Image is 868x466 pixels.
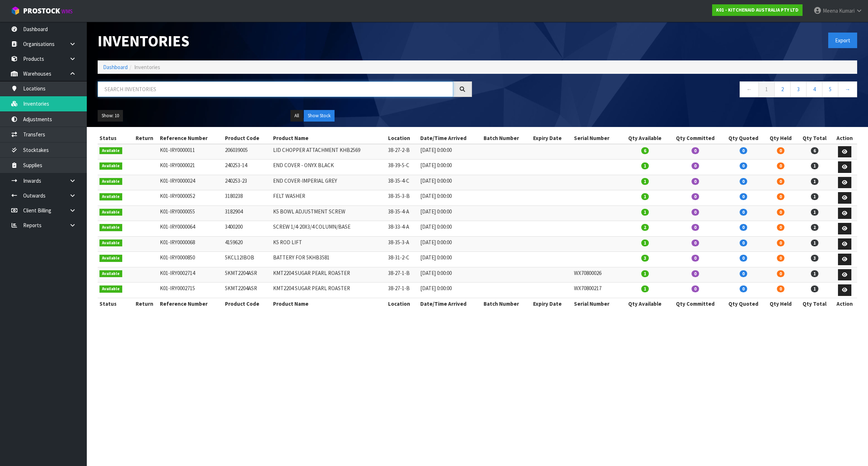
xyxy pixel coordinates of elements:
span: Available [99,193,122,200]
span: Available [99,270,122,278]
span: 0 [740,147,747,154]
a: K01 - KITCHENAID AUSTRALIA PTY LTD [712,4,803,16]
td: WX70800217 [572,283,622,298]
span: 0 [740,224,747,231]
span: 0 [777,224,784,231]
td: END COVER - ONYX BLACK [271,160,386,175]
td: K5 ROD LIFT [271,236,386,252]
th: Qty Committed [668,298,722,309]
td: [DATE] 0:00:00 [418,236,482,252]
a: 2 [774,81,791,97]
td: END COVER-IMPERIAL GREY [271,175,386,190]
th: Qty Available [622,132,668,144]
span: 0 [740,285,747,292]
td: 5KMT2204ASR [223,283,271,298]
th: Serial Number [572,298,622,309]
td: [DATE] 0:00:00 [418,206,482,221]
span: Available [99,255,122,262]
span: 1 [811,162,818,169]
td: K01-IRY0000055 [158,206,223,221]
td: 5KMT2204ASR [223,267,271,283]
span: 0 [740,255,747,262]
span: 1 [641,193,649,200]
span: 2 [811,224,818,231]
span: 0 [692,178,699,185]
span: 0 [692,147,699,154]
span: 0 [692,255,699,262]
span: Available [99,240,122,247]
th: Action [832,132,857,144]
th: Location [386,132,419,144]
span: 0 [777,178,784,185]
td: 38-35-4-C [386,175,419,190]
th: Return [131,298,158,309]
span: 1 [641,270,649,277]
span: Meena [823,7,838,14]
span: 0 [740,209,747,216]
td: 38-31-2-C [386,252,419,267]
th: Product Name [271,132,386,144]
td: K01-IRY0000064 [158,221,223,237]
td: KMT2204 SUGAR PEARL ROASTER [271,267,386,283]
h1: Inventories [98,33,472,50]
td: 38-35-4-A [386,206,419,221]
td: 38-27-1-B [386,267,419,283]
td: 3400200 [223,221,271,237]
td: [DATE] 0:00:00 [418,221,482,237]
th: Product Code [223,298,271,309]
td: K01-IRY0000024 [158,175,223,190]
a: 5 [822,81,838,97]
span: 0 [777,162,784,169]
a: ← [740,81,759,97]
a: 4 [806,81,822,97]
span: Available [99,285,122,293]
span: 0 [740,270,747,277]
td: [DATE] 0:00:00 [418,160,482,175]
td: 38-39-5-C [386,160,419,175]
th: Status [98,298,131,309]
th: Action [832,298,857,309]
th: Batch Number [482,298,531,309]
span: 0 [777,255,784,262]
td: 240253-14 [223,160,271,175]
td: 38-35-3-B [386,190,419,206]
td: K01-IRY0000021 [158,160,223,175]
td: 3182904 [223,206,271,221]
td: KMT2204 SUGAR PEARL ROASTER [271,283,386,298]
span: Available [99,209,122,216]
span: Available [99,147,122,154]
td: WX70800026 [572,267,622,283]
span: ProStock [23,6,60,16]
span: 0 [692,285,699,292]
span: 1 [641,209,649,216]
th: Reference Number [158,132,223,144]
img: cube-alt.png [11,6,20,15]
td: 38-35-3-A [386,236,419,252]
td: [DATE] 0:00:00 [418,190,482,206]
td: K01-IRY0000850 [158,252,223,267]
span: 0 [777,193,784,200]
span: 0 [740,193,747,200]
span: 1 [811,270,818,277]
td: 5KCL12IBOB [223,252,271,267]
th: Qty Available [622,298,668,309]
td: K01-IRY0002715 [158,283,223,298]
span: 1 [811,240,818,246]
span: 1 [641,240,649,246]
span: 1 [641,162,649,169]
span: 1 [811,209,818,216]
td: 240253-23 [223,175,271,190]
button: Show: 10 [98,110,123,122]
th: Location [386,298,419,309]
a: 3 [790,81,807,97]
span: 0 [740,178,747,185]
td: 38-33-4-A [386,221,419,237]
td: 206039005 [223,144,271,160]
input: Search inventories [98,81,453,97]
span: 1 [641,178,649,185]
a: Dashboard [103,64,128,71]
span: 0 [692,224,699,231]
th: Qty Held [765,132,797,144]
td: K01-IRY0000011 [158,144,223,160]
td: 38-27-2-B [386,144,419,160]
